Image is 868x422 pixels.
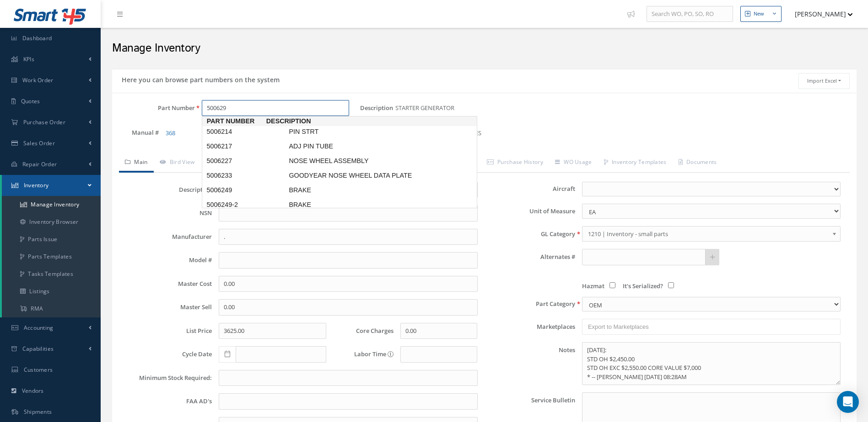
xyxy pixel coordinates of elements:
label: Description [360,105,393,111]
span: Customers [24,366,53,374]
a: Documents [673,153,723,173]
a: Inventory Templates [598,153,673,173]
label: Master Sell [121,304,212,311]
a: Bird View [154,153,201,173]
a: Inventory Browser [2,213,101,231]
span: Capabilities [22,345,54,353]
span: 5006214 [205,127,287,137]
label: List Price [121,327,212,334]
span: Sales Order [23,139,55,147]
span: GOODYEAR NOSE WHEEL DATA PLATE [287,171,424,180]
label: FAA AD's [121,398,212,405]
a: RMA [2,300,101,317]
span: 5006227 [205,156,287,166]
input: Search WO, PO, SO, RO [647,6,733,22]
span: Inventory [24,181,49,189]
label: Part Category [485,301,575,307]
label: Notes [485,342,575,385]
span: PIN STRT [287,127,424,137]
label: Aircraft [485,185,575,192]
span: It's Serialized? [623,282,663,290]
a: Manage Inventory [2,196,101,213]
label: Manual # [112,127,159,138]
h2: Manage Inventory [112,42,857,55]
span: BRAKE [287,200,424,210]
span: Description [266,116,404,126]
label: GL Category [485,231,575,237]
a: Inventory [2,175,101,196]
button: New [740,6,782,22]
span: NOSE WHEEL ASSEMBLY [287,156,424,166]
span: 5006249-2 [205,200,287,210]
span: Repair Order [22,160,57,168]
span: Vendors [22,387,44,395]
span: 5006233 [205,171,287,180]
a: 368 [166,129,175,137]
label: Core Charges [333,327,394,334]
label: Labor Time [333,351,394,358]
a: Warehouse [201,153,253,173]
a: WO Usage [549,153,598,173]
label: Alternates # [485,253,575,260]
label: Description [121,186,212,193]
h5: Here you can browse part numbers on the system [119,73,280,84]
label: Unit of Measure [485,208,575,215]
a: Tasks Templates [2,265,101,283]
a: Listings [2,283,101,300]
label: Model # [121,257,212,264]
a: Parts Issue [2,231,101,248]
input: Hazmat [609,282,615,288]
label: Cycle Date [121,351,212,358]
span: Purchase Order [23,118,65,126]
div: Open Intercom Messenger [837,391,859,413]
label: Marketplaces [485,323,575,330]
span: STARTER GENERATOR [395,100,458,116]
a: Purchase History [481,153,549,173]
span: Hazmat [582,282,604,290]
span: Work Order [22,76,54,84]
span: BRAKE [287,185,424,195]
label: Part Number [112,105,195,111]
a: Parts Templates [2,248,101,265]
a: Main [119,153,154,173]
label: NSN [121,210,212,216]
span: KPIs [23,55,34,63]
textarea: Notes [582,342,841,385]
span: Shipments [24,408,52,416]
span: Dashboard [22,34,52,42]
input: It's Serialized? [668,282,674,288]
div: New [754,10,764,18]
span: 5006217 [205,142,287,151]
span: 5006249 [205,185,287,195]
button: Import Excel [798,73,850,89]
span: Quotes [21,97,40,105]
span: Part Number [202,116,266,126]
label: Manufacturer [121,233,212,240]
span: Accounting [24,324,54,332]
label: Master Cost [121,280,212,287]
span: ADJ PIN TUBE [287,142,424,151]
span: 1210 | Inventory - small parts [588,228,829,239]
button: [PERSON_NAME] [786,5,853,23]
label: Minimum Stock Required: [121,375,212,381]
